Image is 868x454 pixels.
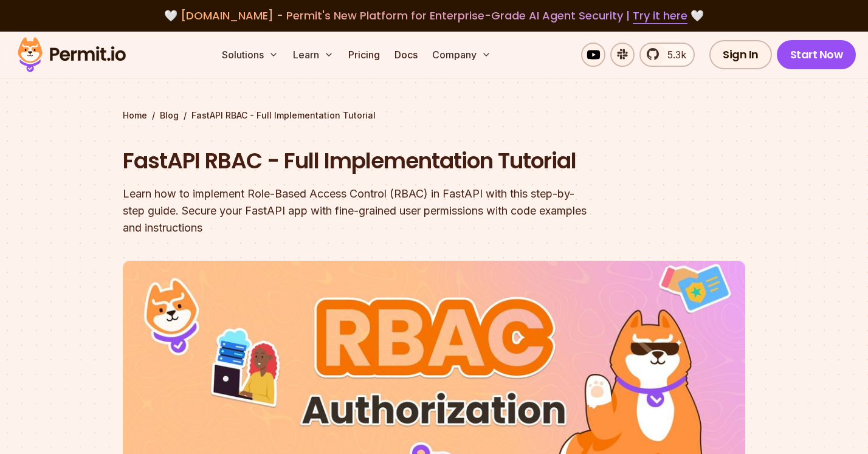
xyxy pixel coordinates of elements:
[390,43,422,67] a: Docs
[123,146,590,176] h1: FastAPI RBAC - Full Implementation Tutorial
[639,43,695,67] a: 5.3k
[427,43,496,67] button: Company
[123,109,745,122] div: / /
[217,43,283,67] button: Solutions
[633,8,687,24] a: Try it here
[123,185,590,236] div: Learn how to implement Role-Based Access Control (RBAC) in FastAPI with this step-by-step guide. ...
[777,40,856,69] a: Start Now
[12,34,131,75] img: Permit logo
[160,109,179,122] a: Blog
[181,8,687,23] span: [DOMAIN_NAME] - Permit's New Platform for Enterprise-Grade AI Agent Security |
[123,109,147,122] a: Home
[660,47,686,62] span: 5.3k
[29,7,839,24] div: 🤍 🤍
[709,40,772,69] a: Sign In
[343,43,385,67] a: Pricing
[288,43,339,67] button: Learn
